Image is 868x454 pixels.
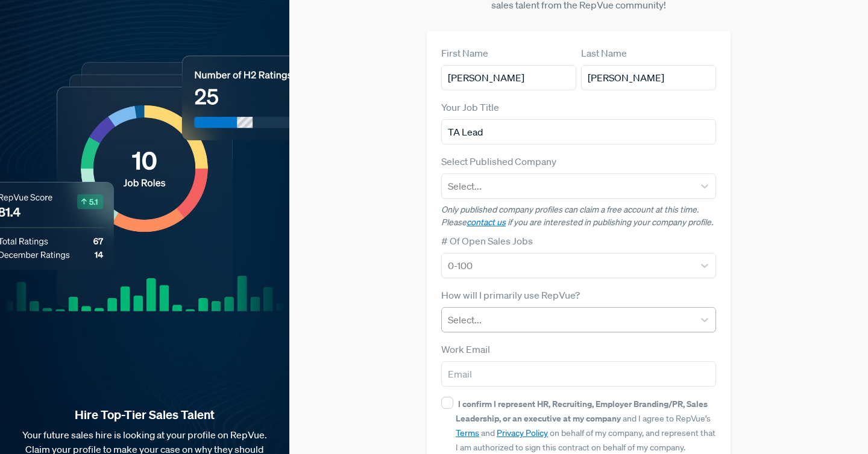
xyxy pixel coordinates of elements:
[456,428,479,438] a: Terms
[441,288,580,302] label: How will I primarily use RepVue?
[441,234,533,248] label: # Of Open Sales Jobs
[441,361,716,387] input: Email
[441,342,490,356] label: Work Email
[581,65,716,90] input: Last Name
[441,154,556,169] label: Select Published Company
[467,217,506,228] a: contact us
[441,119,716,145] input: Title
[441,204,716,229] p: Only published company profiles can claim a free account at this time. Please if you are interest...
[441,100,499,114] label: Your Job Title
[456,398,708,424] strong: I confirm I represent HR, Recruiting, Employer Branding/PR, Sales Leadership, or an executive at ...
[456,399,715,453] span: and I agree to RepVue’s and on behalf of my company, and represent that I am authorized to sign t...
[441,46,488,60] label: First Name
[581,46,627,60] label: Last Name
[441,65,576,90] input: First Name
[497,428,548,438] a: Privacy Policy
[19,407,270,423] strong: Hire Top-Tier Sales Talent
